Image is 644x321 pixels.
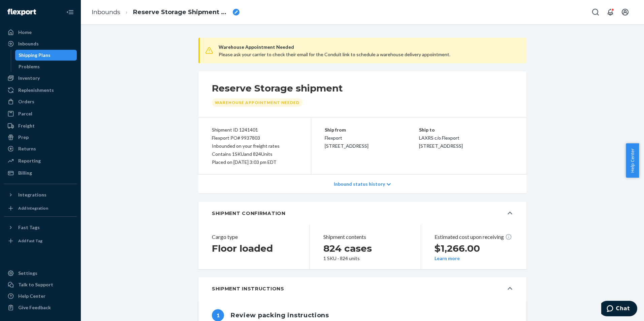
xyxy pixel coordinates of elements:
div: Shipping Plans [19,52,51,59]
div: 1 SKU · 824 units [323,256,402,261]
a: Orders [4,96,77,107]
h5: Shipment Instructions [212,285,284,292]
div: Parcel [18,110,32,117]
span: [STREET_ADDRESS] [419,143,463,149]
button: Open Search Box [589,5,602,19]
div: Settings [18,270,37,277]
a: Returns [4,143,77,154]
a: Parcel [4,108,77,119]
div: Fast Tags [18,224,40,231]
a: Add Fast Tag [4,236,77,246]
div: Add Integration [18,205,48,211]
ol: breadcrumbs [86,2,245,22]
button: SHIPMENT CONFIRMATION [198,202,526,225]
header: Cargo type [212,233,291,241]
a: Reporting [4,155,77,166]
button: Learn more [434,256,460,261]
div: Freight [18,122,35,129]
div: Help Center [18,293,45,299]
div: Contains 1 SKU and 824 Units [212,150,297,158]
button: Integrations [4,189,77,200]
a: Freight [4,120,77,131]
a: Prep [4,132,77,143]
a: Billing [4,168,77,178]
h5: SHIPMENT CONFIRMATION [212,210,286,217]
p: Ship to [419,126,513,134]
p: LAXRS c/o Flexport [419,134,513,142]
div: Billing [18,170,32,176]
button: Talk to Support [4,279,77,290]
a: Help Center [4,291,77,301]
p: Ship from [325,126,419,134]
div: Talk to Support [18,281,53,288]
div: Replenishments [18,87,54,94]
a: Home [4,27,77,38]
p: Estimated cost upon receiving [434,233,513,241]
button: Fast Tags [4,222,77,233]
div: Inventory [18,75,40,81]
div: Orders [18,98,34,105]
h2: 824 cases [323,242,402,254]
div: Flexport PO# 9937803 [212,134,297,142]
div: Prep [18,134,29,141]
div: Reporting [18,157,41,164]
div: Add Fast Tag [18,238,42,244]
span: Flexport [STREET_ADDRESS] [325,135,368,149]
a: Replenishments [4,85,77,96]
a: Inbounds [4,38,77,49]
button: Open account menu [618,5,632,19]
a: Inventory [4,73,77,83]
button: Shipment Instructions [198,277,526,300]
h2: Reserve Storage shipment [212,82,343,94]
button: Open notifications [604,5,617,19]
h2: $1,266.00 [434,242,513,254]
span: Warehouse Appointment Needed [219,43,518,51]
p: Inbound status history [334,181,385,187]
div: Home [18,29,32,36]
a: Settings [4,268,77,279]
div: Problems [19,63,40,70]
div: Inbounded on your freight rates [212,142,297,150]
span: Reserve Storage Shipment STI387b75c2cd [133,8,230,17]
div: Warehouse Appointment Needed [212,98,302,107]
iframe: Opens a widget where you can chat to one of our agents [601,301,637,318]
a: Inbounds [92,8,120,16]
header: Shipment contents [323,233,402,241]
button: Give Feedback [4,302,77,313]
a: Add Integration [4,203,77,214]
div: Returns [18,145,36,152]
div: Give Feedback [18,304,51,311]
img: Flexport logo [7,9,36,15]
span: Please ask your carrier to check their email for the Conduit link to schedule a warehouse deliver... [219,51,450,57]
a: Problems [15,61,77,72]
div: Inbounds [18,40,39,47]
h2: Floor loaded [212,242,291,254]
a: Shipping Plans [15,50,77,61]
div: Placed on [DATE] 3:03 pm EDT [212,158,297,166]
div: Integrations [18,191,46,198]
div: Shipment ID 1241401 [212,126,297,134]
button: Close Navigation [63,5,77,19]
button: Help Center [626,143,639,178]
